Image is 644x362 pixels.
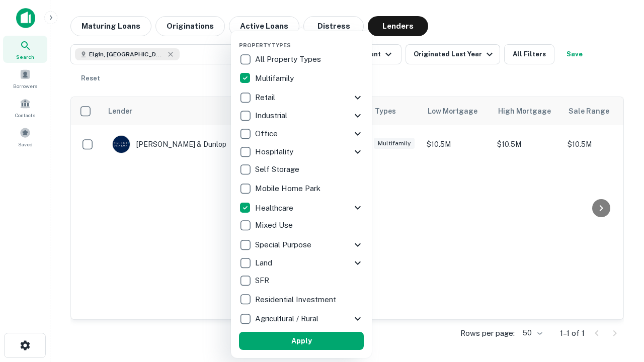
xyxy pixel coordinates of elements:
[239,143,364,161] div: Hospitality
[255,257,274,269] p: Land
[255,92,277,104] p: Retail
[255,146,295,158] p: Hospitality
[255,239,313,251] p: Special Purpose
[255,294,338,306] p: Residential Investment
[239,88,364,107] div: Retail
[255,110,289,122] p: Industrial
[255,202,295,214] p: Healthcare
[255,313,320,325] p: Agricultural / Rural
[594,282,644,330] iframe: Chat Widget
[239,107,364,125] div: Industrial
[255,183,323,195] p: Mobile Home Park
[239,236,364,254] div: Special Purpose
[255,219,295,231] p: Mixed Use
[239,310,364,328] div: Agricultural / Rural
[239,42,291,48] span: Property Types
[255,163,301,175] p: Self Storage
[255,275,271,287] p: SFR
[239,254,364,272] div: Land
[239,332,364,350] button: Apply
[255,53,323,65] p: All Property Types
[255,72,296,84] p: Multifamily
[255,128,280,140] p: Office
[239,199,364,217] div: Healthcare
[239,125,364,143] div: Office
